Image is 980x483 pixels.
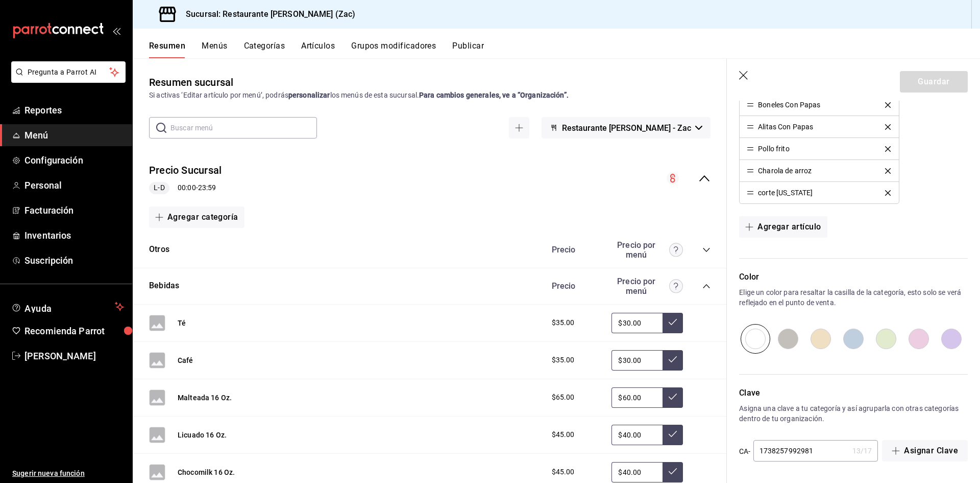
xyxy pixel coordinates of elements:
button: open_drawer_menu [112,27,120,35]
span: Pregunta a Parrot AI [28,67,110,78]
input: Sin ajuste [611,425,663,445]
button: Menús [202,41,227,58]
span: Inventarios [24,228,124,242]
button: Precio Sucursal [149,163,222,178]
div: Boneles Con Papas [758,101,820,108]
span: Personal [24,178,124,192]
span: $45.00 [552,429,575,440]
span: $35.00 [552,355,575,365]
input: Sin ajuste [611,313,663,333]
input: Sin ajuste [611,462,663,482]
button: delete [878,124,898,130]
button: Malteada 16 Oz. [178,393,232,403]
div: Charola de arroz [758,167,812,174]
div: Si activas ‘Editar artículo por menú’, podrás los menús de esta sucursal. [149,90,710,101]
div: Alitas Con Papas [758,123,813,130]
button: Té [178,318,186,328]
div: collapse-menu-row [133,155,727,202]
p: Asigna una clave a tu categoría y así agruparla con otras categorías dentro de tu organización. [739,403,968,424]
div: Pollo frito [758,145,789,152]
span: Reportes [24,103,124,117]
div: navigation tabs [149,41,980,58]
div: Precio [542,281,607,291]
button: Publicar [452,41,484,58]
span: Configuración [24,153,124,167]
button: Agregar artículo [739,216,827,238]
span: $45.00 [552,467,575,477]
div: 13 / 17 [852,446,872,456]
button: Café [178,355,193,365]
button: Bebidas [149,280,179,292]
button: collapse-category-row [702,282,710,290]
span: Suscripción [24,254,124,267]
button: Restaurante [PERSON_NAME] - Zac [542,117,710,139]
div: Precio [542,245,607,255]
button: Categorías [244,41,285,58]
button: Asignar Clave [882,440,968,462]
button: delete [878,102,898,108]
span: Sugerir nueva función [12,468,124,479]
button: collapse-category-row [702,246,710,254]
button: Otros [149,244,169,256]
span: $65.00 [552,392,575,403]
div: Precio por menú [611,277,683,296]
p: Color [739,271,968,283]
h3: Sucursal: Restaurante [PERSON_NAME] (Zac) [178,8,355,20]
button: delete [878,146,898,152]
input: Sin ajuste [611,350,663,371]
span: Recomienda Parrot [24,324,124,338]
div: CA- [739,440,750,463]
button: delete [878,190,898,196]
span: Ayuda [24,301,111,313]
button: Agregar categoría [149,206,244,228]
span: [PERSON_NAME] [24,349,124,363]
input: Sin ajuste [611,387,663,408]
input: Buscar menú [170,118,317,138]
span: Facturación [24,203,124,217]
button: Artículos [301,41,335,58]
button: Resumen [149,41,185,58]
button: Licuado 16 Oz. [178,430,227,440]
strong: personalizar [288,91,330,99]
p: Elige un color para resaltar la casilla de la categoría, esto solo se verá reflejado en el punto ... [739,287,968,308]
p: Clave [739,387,968,399]
span: $35.00 [552,317,575,328]
button: Pregunta a Parrot AI [11,61,126,83]
div: Resumen sucursal [149,75,233,90]
div: Precio por menú [611,240,683,260]
span: L-D [150,182,168,193]
span: Menú [24,128,124,142]
div: corte [US_STATE] [758,189,813,196]
div: 00:00 - 23:59 [149,182,222,194]
span: Restaurante [PERSON_NAME] - Zac [562,123,691,133]
button: Chocomilk 16 Oz. [178,467,235,477]
strong: Para cambios generales, ve a “Organización”. [419,91,569,99]
button: Grupos modificadores [351,41,436,58]
button: delete [878,168,898,174]
a: Pregunta a Parrot AI [7,74,126,85]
